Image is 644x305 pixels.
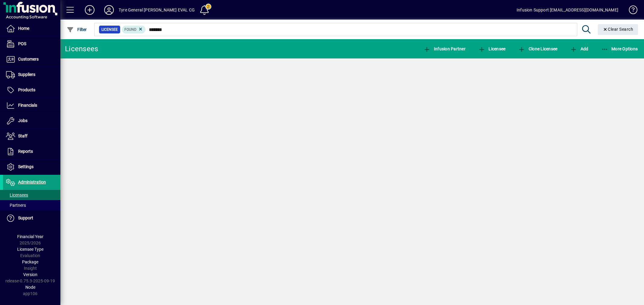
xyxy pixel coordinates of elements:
button: Profile [99,5,119,15]
button: Infusion Partner [422,43,467,54]
a: Suppliers [3,67,60,82]
span: Version [23,272,37,277]
span: More Options [601,46,638,51]
a: Customers [3,52,60,67]
a: Jobs [3,113,60,128]
button: Licensee [477,43,507,54]
span: Licensees [6,193,28,197]
span: Licensee [101,27,118,33]
div: Infusion Support [EMAIL_ADDRESS][DOMAIN_NAME] [517,5,618,15]
span: Clear Search [603,27,633,32]
mat-chip: Found Status: Found [122,26,146,33]
a: Support [3,211,60,226]
span: Products [18,87,35,92]
span: POS [18,41,26,46]
span: Staff [18,134,27,138]
a: Partners [3,200,60,210]
button: Add [80,5,99,15]
span: Jobs [18,118,27,123]
button: Clear [598,24,638,35]
span: Partners [6,203,26,208]
span: Financials [18,103,37,108]
span: Filter [67,27,87,32]
span: Support [18,215,33,220]
span: Licensee [478,46,506,51]
span: Node [25,285,35,290]
a: POS [3,36,60,52]
a: Financials [3,98,60,113]
span: Found [124,27,136,32]
span: Settings [18,164,34,169]
a: Home [3,21,60,36]
span: Package [22,259,38,264]
a: Knowledge Base [624,1,636,21]
span: Customers [18,57,39,61]
span: Administration [18,180,46,184]
a: Staff [3,129,60,144]
a: Settings [3,159,60,175]
button: Filter [65,24,88,35]
span: Reports [18,149,33,154]
button: More Options [600,43,639,54]
a: Licensees [3,190,60,200]
a: Reports [3,144,60,159]
span: Financial Year [17,234,43,239]
a: Products [3,83,60,98]
span: Add [570,46,588,51]
button: Clone Licensee [517,43,559,54]
div: Tyre General [PERSON_NAME] EVAL CG [119,5,195,15]
span: Infusion Partner [423,46,466,51]
div: Licensees [65,44,98,54]
span: Clone Licensee [518,46,557,51]
span: Home [18,26,29,31]
span: Suppliers [18,72,35,77]
button: Add [569,43,590,54]
span: Licensee Type [17,247,43,252]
